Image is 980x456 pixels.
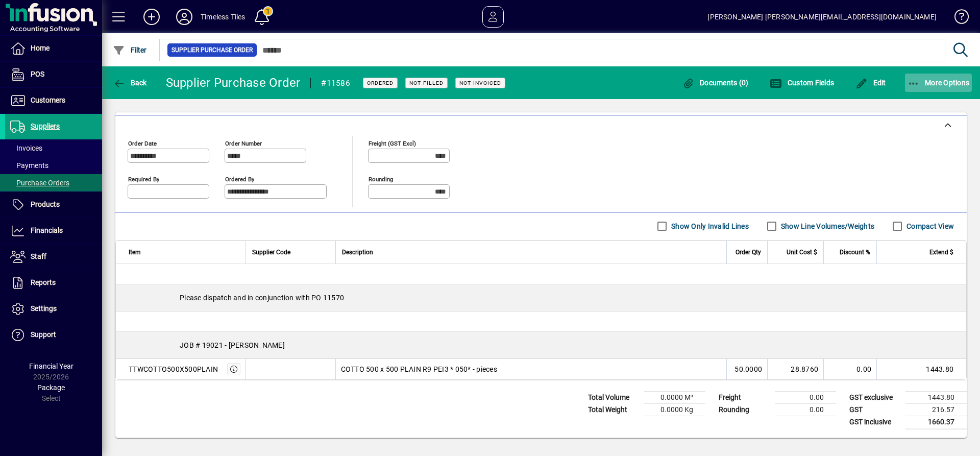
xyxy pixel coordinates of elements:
[583,391,644,403] td: Total Volume
[908,79,970,87] span: More Options
[225,175,254,182] mat-label: Ordered by
[5,139,102,157] a: Invoices
[669,221,749,231] label: Show Only Invalid Lines
[31,252,46,260] span: Staff
[31,44,50,52] span: Home
[714,403,775,416] td: Rounding
[905,403,967,416] td: 216.57
[5,157,102,174] a: Payments
[775,391,836,403] td: 0.00
[29,362,73,370] span: Financial Year
[369,175,393,182] mat-label: Rounding
[905,391,967,403] td: 1443.80
[5,244,102,270] a: Staff
[905,416,967,428] td: 1660.37
[929,247,953,258] span: Extend $
[31,96,65,104] span: Customers
[5,270,102,296] a: Reports
[409,80,444,86] span: Not Filled
[682,79,749,87] span: Documents (0)
[116,284,966,311] div: Please dispatch and in conjunction with PO 11570
[707,9,937,25] div: [PERSON_NAME] [PERSON_NAME][EMAIL_ADDRESS][DOMAIN_NAME]
[31,200,60,208] span: Products
[823,359,876,379] td: 0.00
[770,79,834,87] span: Custom Fields
[844,403,905,416] td: GST
[135,8,168,26] button: Add
[5,88,102,113] a: Customers
[767,359,823,379] td: 28.8760
[5,218,102,244] a: Financials
[10,144,42,152] span: Invoices
[853,74,889,92] button: Edit
[342,247,373,258] span: Description
[110,41,150,59] button: Filter
[31,278,56,286] span: Reports
[166,75,301,91] div: Supplier Purchase Order
[31,304,57,313] span: Settings
[726,359,767,379] td: 50.0000
[583,403,644,416] td: Total Weight
[129,247,141,258] span: Item
[5,296,102,322] a: Settings
[321,75,350,91] div: #11586
[128,175,159,182] mat-label: Required by
[129,364,218,374] div: TTWCOTTO500X500PLAIN
[5,192,102,218] a: Products
[779,221,874,231] label: Show Line Volumes/Weights
[201,9,245,25] div: Timeless Tiles
[904,221,954,231] label: Compact View
[116,332,966,358] div: JOB # 19021 - [PERSON_NAME]
[644,391,705,403] td: 0.0000 M³
[31,70,44,78] span: POS
[5,36,102,61] a: Home
[341,364,497,374] span: COTTO 500 x 500 PLAIN R9 PEI3 * 050* - pieces
[252,247,290,258] span: Supplier Code
[855,79,886,87] span: Edit
[31,226,63,234] span: Financials
[840,247,870,258] span: Discount %
[775,403,836,416] td: 0.00
[31,122,60,130] span: Suppliers
[844,416,905,428] td: GST inclusive
[844,391,905,403] td: GST exclusive
[113,46,147,54] span: Filter
[736,247,761,258] span: Order Qty
[37,383,65,392] span: Package
[128,139,157,147] mat-label: Order date
[5,322,102,348] a: Support
[644,403,705,416] td: 0.0000 Kg
[10,161,48,170] span: Payments
[168,8,201,26] button: Profile
[225,139,262,147] mat-label: Order number
[369,139,416,147] mat-label: Freight (GST excl)
[102,74,158,92] app-page-header-button: Back
[10,179,69,187] span: Purchase Orders
[367,80,394,86] span: Ordered
[905,74,972,92] button: More Options
[5,62,102,87] a: POS
[767,74,837,92] button: Custom Fields
[5,174,102,191] a: Purchase Orders
[459,80,501,86] span: Not Invoiced
[947,2,967,35] a: Knowledge Base
[171,45,253,55] span: Supplier Purchase Order
[714,391,775,403] td: Freight
[110,74,150,92] button: Back
[876,359,966,379] td: 1443.80
[787,247,817,258] span: Unit Cost $
[31,330,56,339] span: Support
[113,79,147,87] span: Back
[680,74,751,92] button: Documents (0)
